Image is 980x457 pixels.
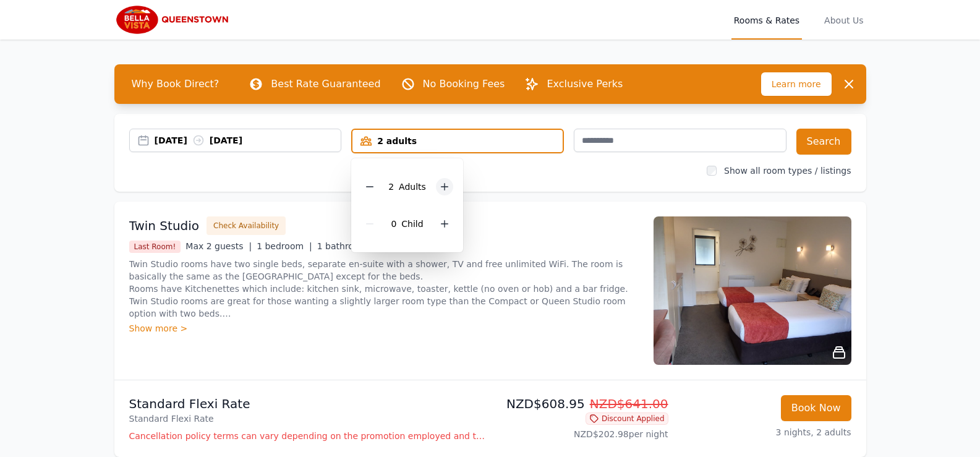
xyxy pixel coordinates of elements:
h3: Twin Studio [129,217,200,234]
div: 2 adults [352,135,563,147]
span: 1 bathroom | [317,241,376,251]
span: 1 bedroom | [257,241,312,251]
p: NZD$608.95 [495,395,668,412]
p: Best Rate Guaranteed [271,77,380,92]
span: Why Book Direct? [122,72,229,96]
span: 0 [391,219,396,229]
span: Adult s [399,182,426,192]
span: 2 [388,182,394,192]
button: Check Availability [207,216,286,235]
span: Learn more [761,72,832,96]
p: 3 nights, 2 adults [678,426,851,438]
button: Search [796,129,851,155]
p: Exclusive Perks [547,77,623,92]
span: NZD$641.00 [590,396,668,411]
span: Last Room! [129,241,181,253]
span: Max 2 guests | [185,241,252,251]
p: NZD$202.98 per night [495,428,668,440]
span: Child [401,219,423,229]
p: Cancellation policy terms can vary depending on the promotion employed and the time of stay of th... [129,430,485,442]
button: Book Now [781,395,851,421]
span: Discount Applied [586,412,668,425]
label: Show all room types / listings [724,166,851,176]
p: Standard Flexi Rate [129,412,485,425]
img: Bella Vista Queenstown [114,5,234,35]
div: [DATE] [DATE] [155,134,341,147]
div: Show more > [129,322,639,335]
p: Standard Flexi Rate [129,395,485,412]
p: No Booking Fees [423,77,505,92]
p: Twin Studio rooms have two single beds, separate en-suite with a shower, TV and free unlimited Wi... [129,258,639,320]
